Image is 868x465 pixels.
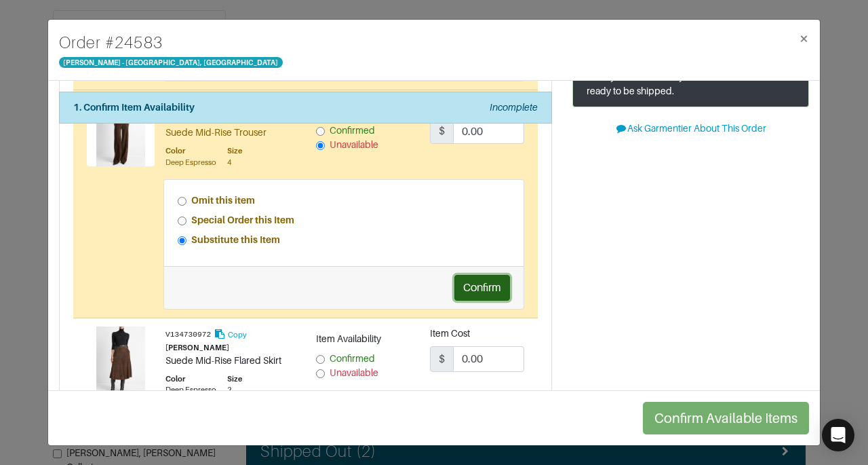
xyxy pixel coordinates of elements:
[788,20,820,58] button: Close
[165,384,216,396] div: Deep Espresso
[227,384,242,396] div: 2
[330,367,378,378] span: Unavailable
[59,57,283,68] span: [PERSON_NAME] - [GEOGRAPHIC_DATA], [GEOGRAPHIC_DATA]
[178,236,186,245] input: Substitute this Item
[643,402,809,434] button: Confirm Available Items
[227,157,242,168] div: 4
[316,332,381,346] label: Item Availability
[454,275,510,301] button: Confirm
[316,369,325,378] input: Unavailable
[165,342,296,354] div: [PERSON_NAME]
[572,118,809,139] button: Ask Garmentier About This Order
[316,141,325,150] input: Unavailable
[73,102,195,113] strong: 1. Confirm Item Availability
[87,327,155,394] img: Product
[213,327,248,342] button: Copy
[227,145,242,157] div: Size
[330,139,378,150] span: Unavailable
[191,195,255,206] strong: Omit this item
[430,327,470,341] label: Item Cost
[191,215,294,225] strong: Special Order this Item
[490,102,538,113] em: Incomplete
[59,31,283,55] h4: Order # 24583
[822,419,854,451] div: Open Intercom Messenger
[228,331,247,339] small: Copy
[191,234,280,245] strong: Substitute this Item
[165,373,216,385] div: Color
[165,126,296,140] div: Suede Mid-Rise Trouser
[430,346,454,372] span: $
[165,157,216,168] div: Deep Espresso
[227,373,242,385] div: Size
[178,217,186,225] input: Special Order this Item
[165,331,211,339] small: V134730972
[430,118,454,144] span: $
[165,145,216,157] div: Color
[799,29,809,48] span: ×
[316,355,325,364] input: Confirmed
[316,127,325,136] input: Confirmed
[330,353,375,364] span: Confirmed
[330,125,375,136] span: Confirmed
[178,197,186,206] input: Omit this item
[87,98,155,166] img: Product
[165,354,296,368] div: Suede Mid-Rise Flared Skirt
